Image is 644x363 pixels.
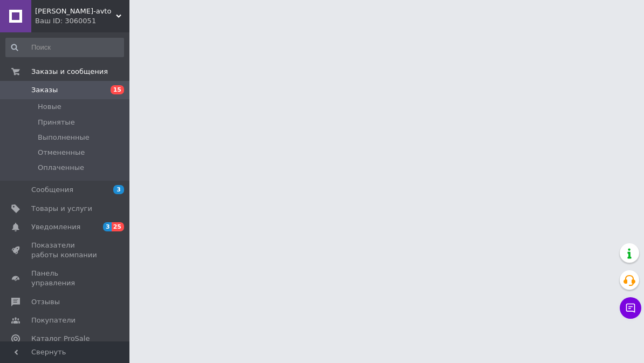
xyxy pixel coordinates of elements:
[31,204,92,214] span: Товары и услуги
[35,6,116,16] span: Dominic-avto
[31,185,73,195] span: Сообщения
[103,222,112,231] span: 3
[38,118,75,127] span: Принятые
[111,85,124,94] span: 15
[112,222,124,231] span: 25
[31,85,58,95] span: Заказы
[620,297,641,319] button: Чат с покупателем
[38,163,84,173] span: Оплаченные
[31,241,100,260] span: Показатели работы компании
[31,67,108,77] span: Заказы и сообщения
[38,102,61,112] span: Новые
[31,297,60,307] span: Отзывы
[38,133,90,142] span: Выполненные
[5,38,124,57] input: Поиск
[113,185,124,194] span: 3
[38,148,85,157] span: Отмененные
[31,316,76,325] span: Покупатели
[31,334,90,344] span: Каталог ProSale
[35,16,129,26] div: Ваш ID: 3060051
[31,269,100,288] span: Панель управления
[31,222,80,232] span: Уведомления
